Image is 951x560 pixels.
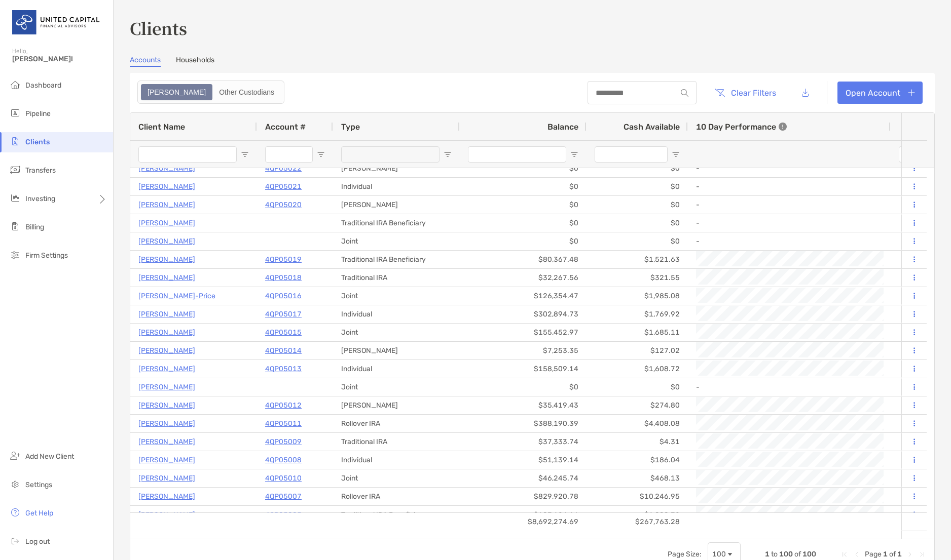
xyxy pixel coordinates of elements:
[587,488,688,505] div: $10,246.95
[265,326,302,339] a: 4QP05015
[25,138,50,146] span: Clients
[681,89,688,97] img: input icon
[865,550,882,558] span: Page
[138,198,195,211] a: [PERSON_NAME]
[460,232,587,250] div: $0
[802,550,816,558] span: 100
[265,198,302,211] a: 4QP05020
[130,16,935,39] h3: Clients
[672,150,680,158] button: Open Filter Menu
[587,214,688,232] div: $0
[897,550,902,558] span: 1
[587,451,688,469] div: $186.04
[547,122,578,132] span: Balance
[138,235,195,248] p: [PERSON_NAME]
[265,454,302,466] a: 4QP05008
[587,196,688,214] div: $0
[696,160,883,177] div: -
[265,399,302,412] p: 4QP05012
[138,290,215,302] p: [PERSON_NAME]-Price
[460,196,587,214] div: $0
[138,399,195,412] a: [PERSON_NAME]
[696,233,883,250] div: -
[587,378,688,396] div: $0
[138,326,195,339] p: [PERSON_NAME]
[138,162,195,175] a: [PERSON_NAME]
[460,506,587,524] div: $197,184.16
[265,253,302,266] p: 4QP05019
[696,215,883,231] div: -
[9,478,21,490] img: settings icon
[9,220,21,232] img: billing icon
[138,417,195,430] a: [PERSON_NAME]
[460,396,587,414] div: $35,419.43
[138,308,195,321] a: [PERSON_NAME]
[460,415,587,432] div: $388,190.39
[241,150,249,158] button: Open Filter Menu
[587,232,688,250] div: $0
[587,360,688,378] div: $1,608.72
[333,324,460,341] div: Joint
[265,490,302,503] a: 4QP05007
[130,56,161,67] a: Accounts
[138,146,237,163] input: Client Name Filter Input
[460,469,587,487] div: $46,245.74
[771,550,778,558] span: to
[333,232,460,250] div: Joint
[333,451,460,469] div: Individual
[444,150,452,158] button: Open Filter Menu
[696,196,883,213] div: -
[265,290,302,302] a: 4QP05016
[899,146,931,163] input: ITD Filter Input
[460,342,587,359] div: $7,253.35
[25,537,50,546] span: Log out
[138,490,195,503] a: [PERSON_NAME]
[460,324,587,341] div: $155,452.97
[460,159,587,177] div: $0
[460,251,587,268] div: $80,367.48
[837,82,923,104] a: Open Account
[668,550,702,558] div: Page Size:
[138,472,195,485] p: [PERSON_NAME]
[333,196,460,214] div: [PERSON_NAME]
[9,135,21,147] img: clients icon
[460,269,587,287] div: $32,267.56
[9,249,21,261] img: firm-settings icon
[9,164,21,176] img: transfers icon
[333,342,460,359] div: [PERSON_NAME]
[9,192,21,204] img: investing icon
[317,150,325,158] button: Open Filter Menu
[142,85,211,99] div: Zoe
[265,472,302,485] a: 4QP05010
[265,180,302,193] p: 4QP05021
[25,251,68,260] span: Firm Settings
[25,452,74,461] span: Add New Client
[138,253,195,266] a: [PERSON_NAME]
[265,344,302,357] p: 4QP05014
[265,417,302,430] p: 4QP05011
[587,305,688,323] div: $1,769.92
[587,506,688,524] div: $1,999.78
[138,344,195,357] a: [PERSON_NAME]
[265,162,302,175] p: 4QP05022
[138,217,195,229] a: [PERSON_NAME]
[265,122,306,132] span: Account #
[883,550,888,558] span: 1
[25,481,52,489] span: Settings
[333,305,460,323] div: Individual
[138,508,195,521] a: [PERSON_NAME]
[587,342,688,359] div: $127.02
[138,454,195,466] a: [PERSON_NAME]
[765,550,770,558] span: 1
[137,81,284,104] div: segmented control
[265,271,302,284] p: 4QP05018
